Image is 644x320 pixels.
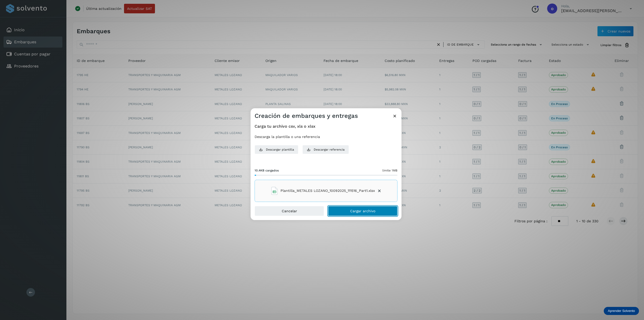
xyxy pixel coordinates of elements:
span: Cargar archivo [350,209,375,213]
span: Cancelar [282,209,297,213]
h3: Creación de embarques y entregas [255,112,358,120]
div: Aprender Solvento [604,307,639,315]
button: Cancelar [255,206,324,216]
p: Descarga la plantilla o una referencia [255,135,397,139]
span: 10.4KB cargados [255,168,279,173]
span: límite 1MB [382,168,397,173]
button: Descargar referencia [302,145,349,154]
h4: Carga tu archivo csv, xls o xlsx [255,124,397,129]
button: Descargar plantilla [255,145,298,154]
span: Descargar referencia [314,147,345,152]
p: Aprender Solvento [608,309,635,313]
span: Descargar plantilla [266,147,294,152]
button: Cargar archivo [328,206,397,216]
span: Plantilla_METALES LOZANO_10092025_111516_Part1.xlsx [280,188,375,193]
